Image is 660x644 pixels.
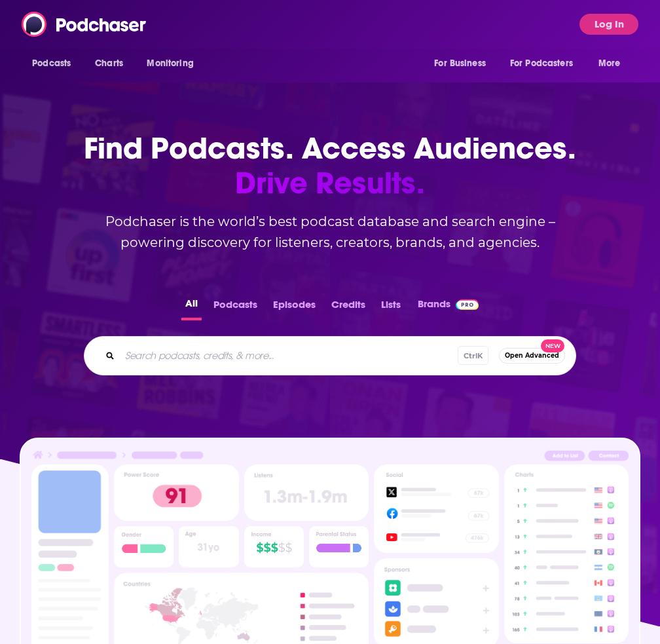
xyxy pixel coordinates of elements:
img: Podcast Insights Gender [114,526,174,567]
button: Lists [377,295,405,320]
a: Charts [86,51,131,76]
span: New [541,339,564,353]
img: Podchaser Pro [456,299,479,310]
span: More [598,54,621,73]
img: Podcast Insights Age [179,526,238,567]
img: Podcast Insights Power score [114,464,239,521]
button: Podcasts [210,295,261,320]
button: All [181,295,202,320]
button: open menu [23,51,88,76]
a: BrandsPodchaser Pro [418,295,479,320]
img: Podcast Insights Income [244,526,304,567]
span: Monitoring [147,54,193,73]
img: Podcast Socials [374,464,498,553]
h2: Podchaser is the world’s best podcast database and search engine – powering discovery for listene... [68,211,592,253]
button: Open AdvancedNew [499,348,565,364]
button: open menu [425,51,502,76]
img: Podchaser - Follow, Share and Rate Podcasts [22,12,147,37]
button: Log In [579,14,638,35]
input: Search podcasts, credits, & more... [120,345,458,366]
button: Credits [327,295,369,320]
span: For Business [434,54,486,73]
button: open menu [502,51,592,76]
span: Podcasts [32,54,71,73]
img: Podcast Insights Listens [244,464,369,521]
img: Podcast Insights Header [31,449,629,465]
button: Episodes [269,295,320,320]
button: open menu [137,51,210,76]
span: For Podcasters [510,54,573,73]
img: Podcast Insights Charts [504,464,629,643]
span: Drive Results. [68,166,592,200]
span: Ctrl K [458,346,488,365]
span: Open Advanced [505,352,559,359]
img: Podcast Insights Parental Status [309,526,369,567]
div: Search podcasts, credits, & more... [84,336,576,375]
h1: Find Podcasts. Access Audiences. [68,131,592,200]
button: open menu [589,51,637,76]
span: Charts [95,54,123,73]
